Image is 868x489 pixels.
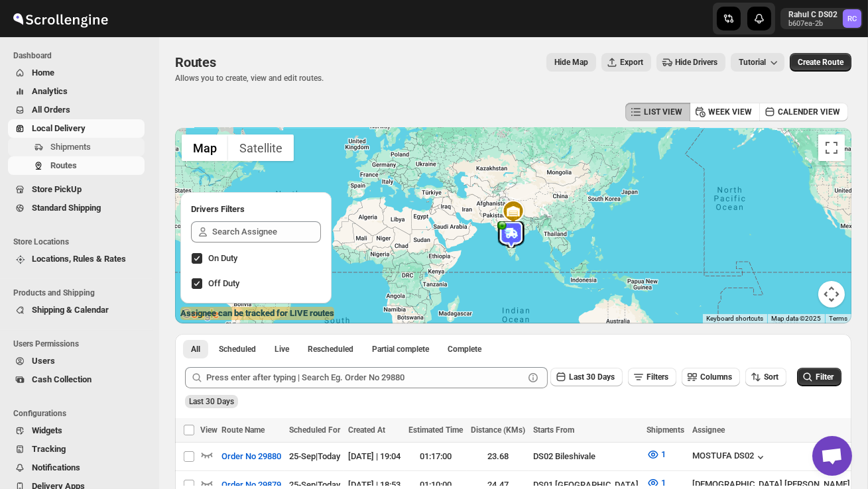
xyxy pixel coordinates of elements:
span: Rescheduled [308,344,353,354]
span: Shipping & Calendar [32,305,109,315]
span: Users [32,356,55,366]
button: 1 [639,444,674,465]
button: Keyboard shortcuts [706,314,763,323]
button: Shipments [8,138,145,156]
button: Show street map [182,135,228,161]
span: LIST VIEW [644,107,682,117]
button: MOSTUFA DS02 [692,451,767,464]
button: User menu [780,8,863,29]
button: Filter [797,368,841,386]
p: b607ea-2b [788,20,837,28]
span: Notifications [32,462,80,472]
span: Off Duty [208,278,239,288]
span: Locations, Rules & Rates [32,254,126,264]
span: Scheduled [219,344,256,354]
p: Rahul C DS02 [788,9,837,20]
div: Open chat [812,436,852,476]
span: Complete [448,344,481,354]
button: Map action label [546,53,596,72]
span: 1 [661,478,666,488]
span: Configurations [13,408,150,419]
span: Export [620,57,643,68]
text: RC [847,15,857,23]
p: Allows you to create, view and edit routes. [175,73,324,83]
button: LIST VIEW [625,103,690,121]
button: CALENDER VIEW [759,103,848,121]
img: Google [178,306,222,323]
span: Shipments [50,142,91,152]
button: Tutorial [731,53,784,72]
button: Routes [8,156,145,175]
input: Press enter after typing | Search Eg. Order No 29880 [206,367,524,388]
button: Tracking [8,440,145,459]
span: 1 [661,449,666,459]
span: 25-Sep | Today [289,451,340,461]
a: Terms (opens in new tab) [829,315,847,322]
span: Starts From [533,425,574,435]
button: Cash Collection [8,370,145,389]
span: Columns [700,372,732,382]
span: Dashboard [13,50,150,61]
span: Estimated Time [408,425,463,435]
span: Shipments [647,425,684,435]
span: Store PickUp [32,184,82,194]
span: All Orders [32,105,70,115]
span: Rahul C DS02 [843,9,861,28]
span: Partial complete [372,344,429,354]
span: Products and Shipping [13,288,150,298]
button: Sort [745,368,786,386]
button: Home [8,64,145,82]
button: Analytics [8,82,145,101]
span: Home [32,68,54,78]
span: Local Delivery [32,123,86,133]
span: Tutorial [739,58,766,67]
div: 01:17:00 [408,450,463,463]
div: 23.68 [471,450,525,463]
span: Hide Drivers [675,57,717,68]
span: All [191,344,200,354]
button: Locations, Rules & Rates [8,250,145,268]
span: Store Locations [13,237,150,247]
button: Toggle fullscreen view [818,135,845,161]
img: ScrollEngine [11,2,110,35]
button: Widgets [8,421,145,440]
span: Created At [348,425,385,435]
span: Sort [764,372,778,382]
button: All routes [183,340,208,358]
span: Tracking [32,444,66,454]
span: Order No 29880 [221,450,281,463]
a: Open this area in Google Maps (opens a new window) [178,306,222,323]
span: Scheduled For [289,425,340,435]
button: Show satellite imagery [228,135,294,161]
span: Analytics [32,86,68,96]
span: Users Permissions [13,339,150,349]
button: Map camera controls [818,281,845,307]
span: On Duty [208,253,237,263]
span: WEEK VIEW [708,107,752,117]
button: Order No 29880 [214,446,289,467]
button: Notifications [8,459,145,477]
button: Export [601,53,651,72]
span: Distance (KMs) [471,425,525,435]
button: Columns [682,368,740,386]
input: Search Assignee [212,221,321,243]
span: Assignee [692,425,725,435]
button: WEEK VIEW [690,103,760,121]
label: Assignee can be tracked for LIVE routes [180,307,334,320]
span: Filter [816,372,834,382]
span: Route Name [221,425,265,435]
div: DS02 Bileshivale [533,450,639,463]
span: Last 30 Days [189,397,234,406]
span: Cash Collection [32,374,92,384]
button: Users [8,352,145,370]
span: View [200,425,217,435]
button: Hide Drivers [656,53,725,72]
button: Last 30 Days [550,368,623,386]
span: Map data ©2025 [771,315,821,322]
span: Live [275,344,289,354]
div: [DATE] | 19:04 [348,450,401,463]
span: Routes [175,54,216,70]
h2: Drivers Filters [191,203,321,216]
span: Create Route [798,57,843,68]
